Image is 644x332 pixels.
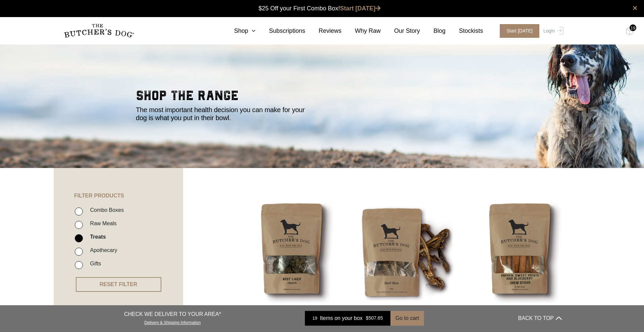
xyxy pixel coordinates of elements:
[366,316,369,321] span: $
[356,201,457,303] img: Beef Spare Ribs
[320,314,363,322] span: Items on your box
[500,24,539,38] span: Start [DATE]
[366,316,383,321] bdi: 507.65
[124,310,221,318] p: CHECK WE DELIVER TO YOUR AREA*
[144,319,201,325] a: Delivery & Shipping Information
[136,89,508,106] h2: shop the range
[241,201,343,303] img: Beef Liver Treats
[626,27,634,35] img: TBD_Cart-Full.png
[381,26,420,35] a: Our Story
[76,277,161,292] button: RESET FILTER
[256,26,305,35] a: Subscriptions
[87,232,106,241] label: Treats
[310,315,320,322] div: 19
[87,259,101,268] label: Gifts
[630,24,636,31] div: 19
[136,106,314,122] p: The most important health decision you can make for your dog is what you put in their bowl.
[87,246,117,255] label: Apothecary
[445,26,483,35] a: Stockists
[305,26,341,35] a: Reviews
[518,310,562,326] button: BACK TO TOP
[633,4,637,12] a: close
[87,205,124,215] label: Combo Boxes
[87,219,116,228] label: Raw Meals
[470,201,571,303] img: Chicken Sweet Potato and Blueberry Chew Sticks
[390,311,424,326] button: Go to cart
[493,24,542,38] a: Start [DATE]
[420,26,445,35] a: Blog
[542,24,563,38] a: Login
[305,311,390,326] a: 19 Items on your box $507.65
[221,26,256,35] a: Shop
[340,5,381,12] a: Start [DATE]
[54,168,183,199] h4: FILTER PRODUCTS
[341,26,381,35] a: Why Raw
